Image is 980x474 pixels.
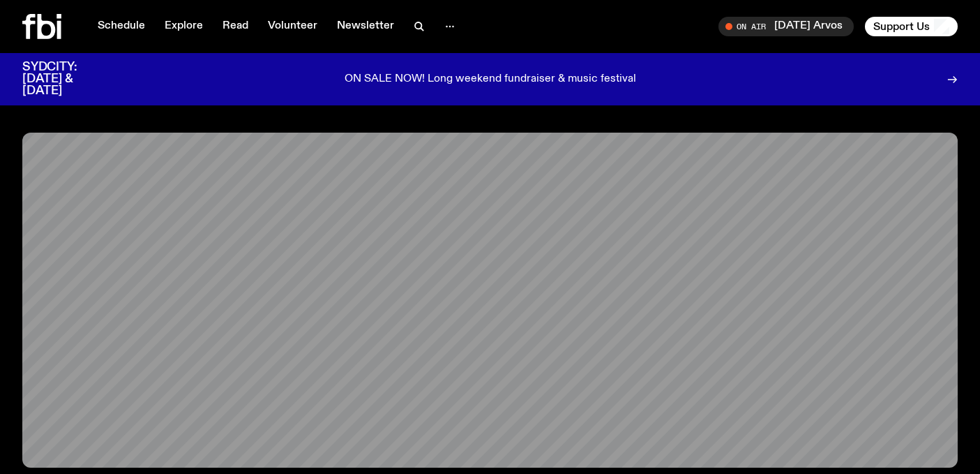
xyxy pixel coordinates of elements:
a: Volunteer [259,17,326,36]
span: Support Us [873,20,930,33]
button: Support Us [865,17,958,36]
p: ON SALE NOW! Long weekend fundraiser & music festival [345,73,636,86]
a: Explore [156,17,211,36]
button: On Air[DATE] Arvos [718,17,854,36]
a: Newsletter [329,17,402,36]
a: Schedule [89,17,153,36]
a: Read [214,17,257,36]
h3: SYDCITY: [DATE] & [DATE] [22,61,112,97]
